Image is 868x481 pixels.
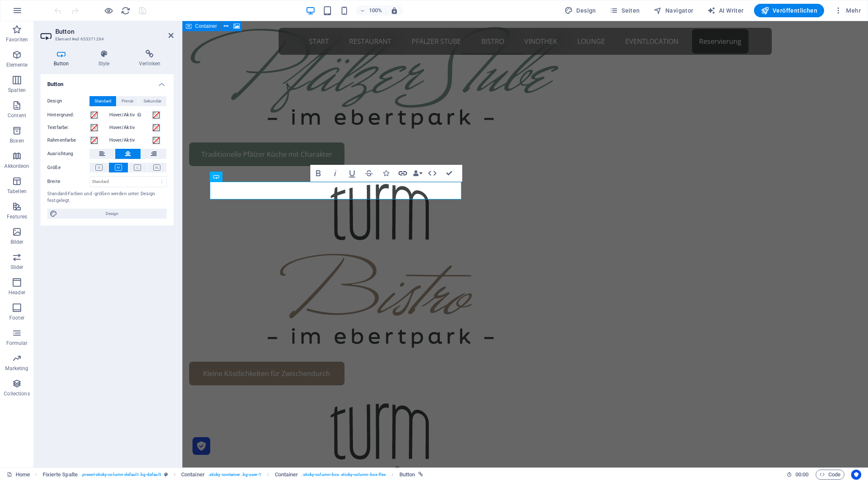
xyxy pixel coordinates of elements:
[41,74,174,89] h4: Button
[120,5,130,16] button: reload
[801,471,803,478] span: :
[121,6,130,16] i: Seite neu laden
[47,191,167,204] div: Standard-Farben und -größen werden unter Design festgelegt.
[356,5,386,16] button: 100%
[441,165,457,182] button: Confirm (⌘+⏎)
[310,165,326,182] button: Fett (⌘B)
[60,209,164,219] span: Design
[707,6,744,15] span: AI Writer
[378,165,394,182] button: Icons
[831,4,864,17] button: Mehr
[6,36,28,43] p: Favoriten
[754,4,824,17] button: Veröffentlichen
[109,135,152,145] label: Hover/Aktiv
[109,123,152,133] label: Hover/Aktiv
[361,165,377,182] button: Durchgestrichen
[369,5,382,16] h6: 100%
[344,165,360,182] button: Unterstrichen (⌘U)
[851,470,861,480] button: Usercentrics
[606,4,643,17] button: Seiten
[301,470,386,480] span: . sticky-column-box .sticky-column-box-flex
[11,264,24,271] p: Slider
[43,470,423,480] nav: breadcrumb
[139,96,166,106] button: Sekundär
[55,35,157,43] h3: Element #ed-653371264
[144,96,161,106] span: Sekundär
[610,6,640,15] span: Seiten
[395,165,411,182] button: Link
[8,289,25,296] p: Header
[11,239,24,245] p: Bilder
[41,50,85,67] h4: Button
[561,4,599,17] button: Design
[208,470,262,480] span: . sticky-container .bg-user-1
[85,50,126,67] h4: Style
[195,24,217,29] span: Container
[5,365,28,372] p: Marketing
[819,470,841,480] span: Code
[4,390,30,397] p: Collections
[103,5,114,16] button: Klicke hier, um den Vorschau-Modus zu verlassen
[561,4,599,17] div: Design (Strg+Alt+Y)
[7,470,30,480] a: Klick, um Auswahl aufzuheben. Doppelklick öffnet Seitenverwaltung
[47,163,90,173] label: Größe
[164,472,168,477] i: Dieses Element ist ein anpassbares Preset
[47,135,90,145] label: Rahmenfarbe
[6,62,28,68] p: Elemente
[399,470,415,480] span: Klick zum Auswählen. Doppelklick zum Bearbeiten
[9,314,24,321] p: Footer
[47,123,90,133] label: Textfarbe:
[795,470,808,480] span: 00 00
[126,50,174,67] h4: Verlinken
[43,470,78,480] span: Klick zum Auswählen. Doppelklick zum Bearbeiten
[47,209,167,219] button: Design
[650,4,697,17] button: Navigator
[55,28,174,35] h2: Button
[564,6,596,15] span: Design
[7,152,162,364] a: Bistro im EbertparkKleine Köstlichkeiten für Zwischendurch
[47,96,90,106] label: Design
[95,96,111,106] span: Standard
[787,470,809,480] h6: Session-Zeit
[412,165,423,182] button: Data Bindings
[327,165,343,182] button: Kursiv (⌘I)
[47,149,90,159] label: Ausrichtung
[109,110,152,120] label: Hover/Aktiv
[816,470,844,480] button: Code
[704,4,747,17] button: AI Writer
[834,6,861,15] span: Mehr
[8,112,26,119] p: Content
[47,110,90,120] label: Hintergrund:
[47,179,90,184] label: Breite
[761,6,817,15] span: Veröffentlichen
[418,472,423,477] i: Element ist verlinkt
[424,165,440,182] button: HTML
[10,137,24,144] p: Boxen
[4,163,29,169] p: Akkordeon
[90,96,116,106] button: Standard
[122,96,133,106] span: Primär
[81,470,161,480] span: . preset-sticky-column-default .bg-default
[117,96,138,106] button: Primär
[391,7,398,14] i: Bei Größenänderung Zoomstufe automatisch an das gewählte Gerät anpassen.
[6,340,28,347] p: Formular
[275,470,298,480] span: Klick zum Auswählen. Doppelklick zum Bearbeiten
[7,188,27,195] p: Tabellen
[654,6,694,15] span: Navigator
[8,87,26,94] p: Spalten
[181,470,205,480] span: Klick zum Auswählen. Doppelklick zum Bearbeiten
[7,213,27,220] p: Features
